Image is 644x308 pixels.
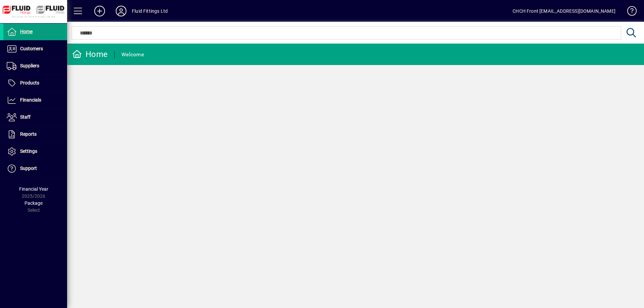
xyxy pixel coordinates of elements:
div: CHCH Front [EMAIL_ADDRESS][DOMAIN_NAME] [513,6,615,16]
span: Settings [20,148,37,154]
a: Settings [3,143,67,160]
div: Fluid Fittings Ltd [132,6,168,16]
a: Staff [3,109,67,126]
a: Support [3,160,67,177]
span: Package [24,200,43,206]
button: Profile [110,5,132,17]
span: Suppliers [20,63,39,68]
span: Products [20,80,39,85]
div: Home [72,49,108,60]
span: Staff [20,114,31,120]
div: Welcome [121,49,144,60]
a: Customers [3,41,67,57]
span: Financial Year [19,186,48,192]
a: Financials [3,92,67,109]
a: Reports [3,126,67,143]
span: Customers [20,46,43,51]
span: Home [20,29,33,34]
a: Knowledge Base [622,1,636,23]
span: Reports [20,131,37,137]
span: Support [20,166,37,171]
a: Suppliers [3,58,67,74]
span: Financials [20,97,41,103]
a: Products [3,75,67,91]
button: Add [89,5,110,17]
